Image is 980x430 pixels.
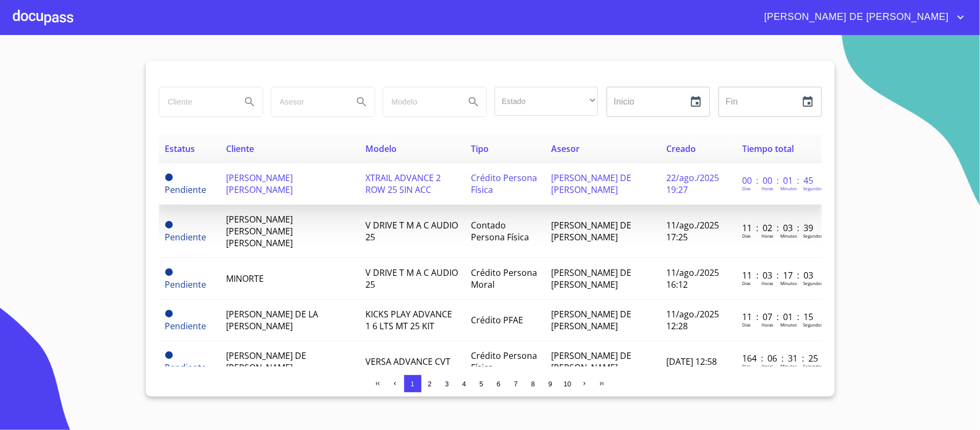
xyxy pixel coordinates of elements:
p: Segundos [803,363,823,369]
p: Segundos [803,280,823,286]
button: account of current user [756,9,967,26]
span: Crédito PFAE [471,314,523,326]
span: VERSA ADVANCE CVT [365,356,450,367]
span: Pendiente [165,362,207,373]
span: 7 [514,380,518,388]
p: Dias [742,185,751,191]
p: Dias [742,233,751,239]
span: MINORTE [226,273,264,285]
input: search [159,87,232,116]
span: 8 [531,380,535,388]
span: [PERSON_NAME] DE [PERSON_NAME] [756,9,954,26]
span: Pendiente [165,184,207,196]
span: 10 [563,380,571,388]
p: Horas [762,185,773,191]
button: 1 [404,375,421,392]
button: 3 [439,375,456,392]
button: 9 [542,375,559,392]
span: Pendiente [165,351,173,359]
span: 9 [548,380,552,388]
span: 6 [497,380,500,388]
button: 4 [456,375,473,392]
span: Tiempo total [742,143,794,155]
p: Segundos [803,185,823,191]
p: Minutos [780,233,797,239]
span: Crédito Persona Física [471,350,537,373]
p: 00 : 00 : 01 : 45 [742,175,815,186]
span: Pendiente [165,320,207,332]
span: 4 [462,380,466,388]
p: Horas [762,322,773,328]
span: Creado [666,143,696,155]
button: Search [349,89,375,115]
p: 164 : 06 : 31 : 25 [742,352,815,364]
button: Search [237,89,263,115]
p: Dias [742,280,751,286]
span: [PERSON_NAME] DE LA [PERSON_NAME] [226,308,318,332]
span: 3 [445,380,449,388]
button: 8 [525,375,542,392]
span: [PERSON_NAME] DE [PERSON_NAME] [551,267,631,290]
span: Asesor [551,143,580,155]
input: search [271,87,344,116]
span: Modelo [365,143,397,155]
span: V DRIVE T M A C AUDIO 25 [365,219,458,243]
span: Pendiente [165,231,207,243]
span: Contado Persona Física [471,219,529,243]
button: 7 [507,375,525,392]
span: XTRAIL ADVANCE 2 ROW 25 SIN ACC [365,172,441,196]
span: Pendiente [165,174,173,181]
p: Minutos [780,280,797,286]
span: Pendiente [165,221,173,228]
p: Minutos [780,363,797,369]
span: 11/ago./2025 16:12 [666,267,719,290]
span: [PERSON_NAME] [PERSON_NAME] [PERSON_NAME] [226,213,293,249]
p: Horas [762,363,773,369]
span: KICKS PLAY ADVANCE 1 6 LTS MT 25 KIT [365,308,452,332]
span: [PERSON_NAME] DE [PERSON_NAME] [551,308,631,332]
p: Horas [762,233,773,239]
span: Pendiente [165,268,173,276]
span: Crédito Persona Moral [471,267,537,290]
span: 11/ago./2025 12:28 [666,308,719,332]
span: Crédito Persona Física [471,172,537,196]
span: Pendiente [165,279,207,290]
span: [PERSON_NAME] DE [PERSON_NAME] [226,350,306,373]
button: 5 [473,375,490,392]
p: Minutos [780,322,797,328]
p: Segundos [803,322,823,328]
div: ​ [495,87,598,116]
span: Cliente [226,143,254,155]
span: [PERSON_NAME] DE [PERSON_NAME] [551,172,631,196]
p: 11 : 03 : 17 : 03 [742,269,815,281]
span: [PERSON_NAME] DE [PERSON_NAME] [551,219,631,243]
button: Search [461,89,487,115]
span: [DATE] 12:58 [666,356,717,367]
p: Minutos [780,185,797,191]
button: 6 [490,375,507,392]
input: search [383,87,456,116]
button: 2 [421,375,439,392]
span: Estatus [165,143,195,155]
p: 11 : 07 : 01 : 15 [742,311,815,323]
p: Segundos [803,233,823,239]
p: 11 : 02 : 03 : 39 [742,222,815,234]
p: Horas [762,280,773,286]
span: V DRIVE T M A C AUDIO 25 [365,267,458,290]
p: Dias [742,322,751,328]
button: 10 [559,375,576,392]
span: [PERSON_NAME] [PERSON_NAME] [226,172,293,196]
span: Pendiente [165,310,173,317]
span: [PERSON_NAME] DE [PERSON_NAME] [551,350,631,373]
span: 11/ago./2025 17:25 [666,219,719,243]
span: 1 [411,380,414,388]
span: Tipo [471,143,489,155]
p: Dias [742,363,751,369]
span: 22/ago./2025 19:27 [666,172,719,196]
span: 2 [428,380,432,388]
span: 5 [480,380,483,388]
